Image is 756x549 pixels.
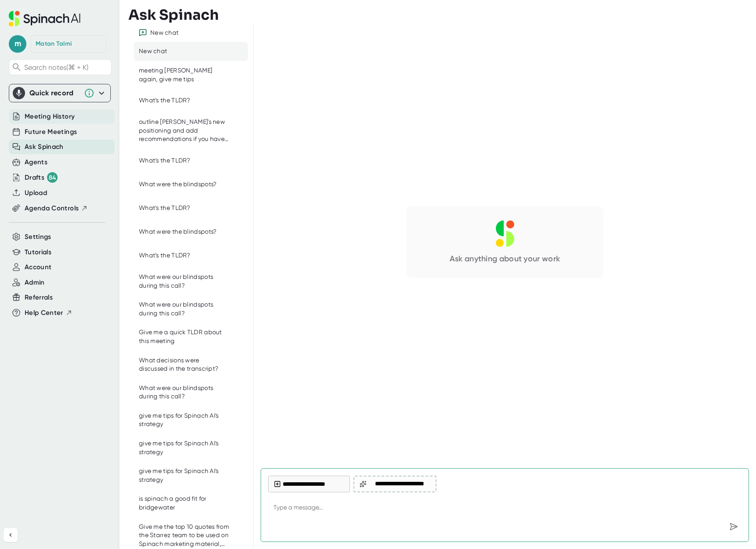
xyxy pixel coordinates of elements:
div: Quick record [13,84,107,102]
div: What decisions were discussed in the transcript? [139,356,229,373]
div: What were the blindspots? [139,180,217,189]
button: Collapse sidebar [4,528,18,542]
div: outline [PERSON_NAME]'s new positioning and add recommendations if you have them [139,118,229,144]
div: What’s the TLDR? [139,156,190,165]
div: Give me a quick TLDR about this meeting [139,328,229,345]
div: What’s the TLDR? [139,251,190,260]
div: give me tips for Spinach AI's strategy [139,467,229,484]
button: Upload [25,188,47,198]
div: What were our blindspots during this call? [139,273,229,290]
div: What were the blindspots? [139,228,217,236]
div: meeting [PERSON_NAME] again, give me tips [139,66,229,83]
div: What were our blindspots during this call? [139,300,229,318]
div: Ask anything about your work [450,254,560,264]
span: Help Center [25,308,63,318]
div: What’s the TLDR? [139,204,190,213]
div: What’s the TLDR? [139,96,190,105]
div: Drafts [25,172,58,183]
div: 84 [47,172,58,183]
div: What were our blindspots during this call? [139,384,229,401]
button: Tutorials [25,247,51,257]
button: Future Meetings [25,127,77,137]
button: Settings [25,232,51,242]
div: is spinach a good fit for bridgewater [139,495,229,512]
button: Help Center [25,308,73,318]
button: Agents [25,157,47,167]
div: New chat [150,29,178,37]
button: Drafts 84 [25,172,58,183]
div: give me tips for Spinach AI's strategy [139,412,229,429]
button: Admin [25,278,45,288]
span: m [9,35,26,53]
div: New chat [139,47,167,56]
div: Give me the top 10 quotes from the Starrez team to be used on Spinach marketing material, from st... [139,523,229,549]
button: Account [25,262,51,272]
div: Matan Talmi [36,40,72,48]
div: Quick record [29,89,80,98]
div: give me tips for Spinach AI's strategy [139,439,229,456]
button: Ask Spinach [25,142,64,152]
h3: Ask Spinach [128,7,219,23]
span: Agenda Controls [25,203,79,213]
div: Send message [726,519,741,535]
button: Referrals [25,293,53,303]
button: Meeting History [25,112,75,122]
button: Agenda Controls [25,203,88,213]
span: Search notes (⌘ + K) [24,63,109,72]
